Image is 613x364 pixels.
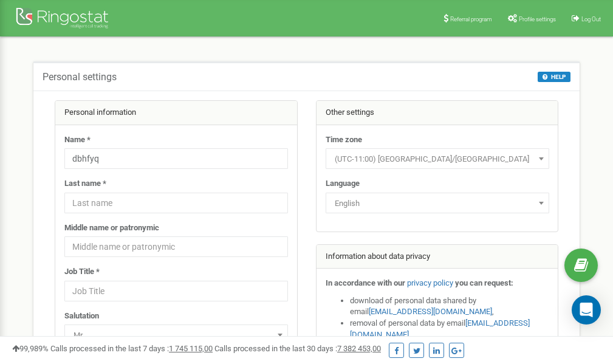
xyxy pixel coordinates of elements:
label: Middle name or patronymic [64,222,159,234]
span: Profile settings [519,16,556,22]
strong: In accordance with our [326,278,405,287]
div: Personal information [55,101,297,125]
li: removal of personal data by email , [350,318,549,340]
button: HELP [538,72,570,82]
input: Middle name or patronymic [64,236,288,257]
h5: Personal settings [43,72,117,83]
span: 99,989% [12,344,49,353]
a: [EMAIL_ADDRESS][DOMAIN_NAME] [369,307,492,316]
input: Job Title [64,281,288,301]
u: 1 745 115,00 [169,344,213,353]
label: Last name * [64,178,106,190]
input: Last name [64,193,288,213]
li: download of personal data shared by email , [350,295,549,318]
label: Job Title * [64,266,100,278]
span: Calls processed in the last 7 days : [50,344,213,353]
div: Information about data privacy [317,245,558,269]
span: Referral program [450,16,492,22]
label: Language [326,178,360,190]
a: privacy policy [407,278,453,287]
label: Salutation [64,311,99,322]
span: Mr. [64,325,288,345]
label: Time zone [326,134,362,146]
u: 7 382 453,00 [337,344,381,353]
label: Name * [64,134,91,146]
span: (UTC-11:00) Pacific/Midway [330,151,545,168]
input: Name [64,148,288,169]
span: Mr. [69,327,284,344]
span: English [326,193,549,213]
span: English [330,195,545,212]
div: Open Intercom Messenger [572,295,601,325]
div: Other settings [317,101,558,125]
strong: you can request: [455,278,513,287]
span: (UTC-11:00) Pacific/Midway [326,148,549,169]
span: Calls processed in the last 30 days : [214,344,381,353]
span: Log Out [581,16,601,22]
